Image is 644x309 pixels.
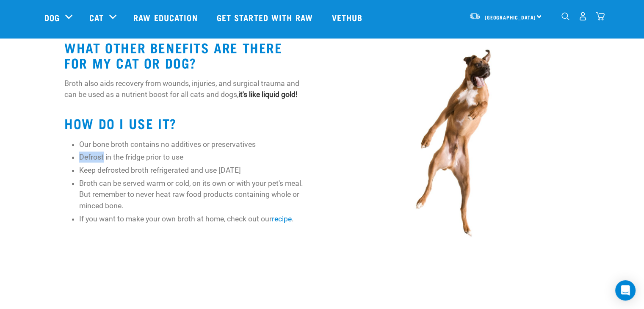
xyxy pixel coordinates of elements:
img: van-moving.png [469,12,481,20]
div: Open Intercom Messenger [615,280,636,301]
strong: it's like liquid gold! [238,90,298,99]
a: Raw Education [125,0,208,34]
img: user.png [578,12,587,21]
img: home-icon-1@2x.png [561,12,569,20]
span: [GEOGRAPHIC_DATA] [485,16,536,19]
h2: HOW DO I USE IT? [64,116,308,131]
li: Broth can be served warm or cold, on its own or with your pet's meal. But remember to never heat ... [79,178,308,211]
a: Dog [44,11,60,24]
a: Vethub [323,0,373,34]
a: recipe [272,215,292,223]
h2: WHAT OTHER BENEFITS ARE THERE FOR MY CAT OR DOG? [64,40,308,70]
img: boxer-middle.jpg [335,24,579,257]
a: Get started with Raw [208,0,323,34]
li: Defrost in the fridge prior to use [79,152,308,163]
li: Our bone broth contains no additives or preservatives [79,139,308,150]
a: Cat [89,11,104,24]
p: Broth also aids recovery from wounds, injuries, and surgical trauma and can be used as a nutrient... [64,78,308,100]
li: If you want to make your own broth at home, check out our . [79,213,308,224]
img: home-icon@2x.png [596,12,605,21]
li: Keep defrosted broth refrigerated and use [DATE] [79,165,308,176]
